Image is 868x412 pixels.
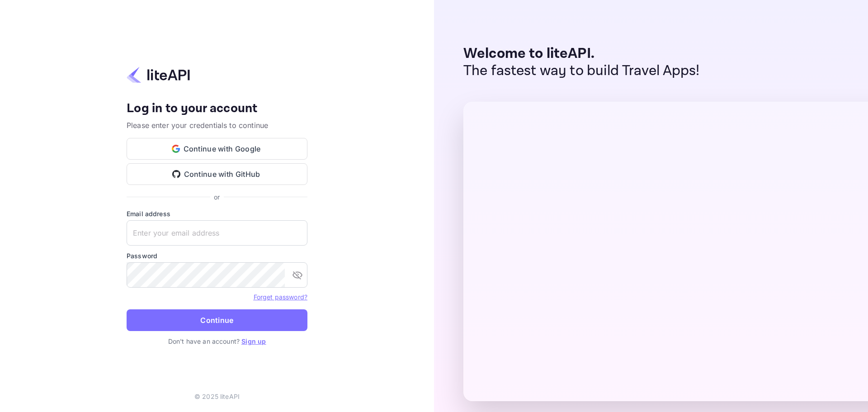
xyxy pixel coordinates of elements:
button: Continue with GitHub [127,163,307,185]
p: Don't have an account? [127,336,307,346]
img: liteapi [127,66,190,84]
label: Password [127,251,307,260]
button: Continue [127,309,307,331]
input: Enter your email address [127,220,307,246]
h4: Log in to your account [127,101,307,117]
label: Email address [127,209,307,218]
button: Continue with Google [127,138,307,160]
p: Welcome to liteAPI. [463,45,700,62]
a: Forget password? [254,293,307,301]
button: toggle password visibility [288,266,307,284]
a: Sign up [241,337,266,345]
p: The fastest way to build Travel Apps! [463,62,700,80]
p: Please enter your credentials to continue [127,120,307,131]
p: © 2025 liteAPI [194,392,240,401]
a: Forget password? [254,292,307,301]
p: or [214,192,220,202]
